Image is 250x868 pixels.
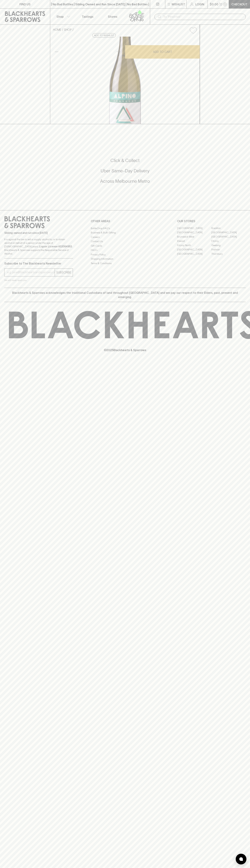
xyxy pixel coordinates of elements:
a: Geelong [211,243,246,248]
a: SHOP [64,28,72,31]
p: Login [195,2,204,6]
p: OUR STORES [177,219,246,223]
button: Add to wishlist [188,26,198,35]
a: [GEOGRAPHIC_DATA] [177,252,211,256]
p: FIND US [19,2,31,6]
p: It is against the law to sell or supply alcohol to, or to obtain alcohol on behalf of a person un... [4,238,73,255]
a: Gift Cards [91,244,159,248]
a: Prahran [211,248,246,252]
a: Fitzroy [211,239,246,243]
a: [GEOGRAPHIC_DATA] [177,248,211,252]
p: Subscribe to The Blackhearts Newsletter [4,261,73,266]
p: Blackhearts & Sparrows acknowledges the traditional Custodians of land throughout [GEOGRAPHIC_DAT... [7,291,243,299]
a: Stores [100,9,125,24]
p: Tastings [82,14,93,19]
h5: Across Melbourne Metro [4,178,246,184]
a: Brunswick West [177,235,211,239]
p: 0 [224,3,226,5]
a: Elwood [177,239,211,243]
a: Braddon [211,226,246,230]
p: Wishlist [172,2,185,6]
input: e.g. jane@blackheartsandsparrows.com.au [7,270,55,275]
h5: Uber Same-Day Delivery [4,168,246,174]
p: Shop [56,14,64,19]
button: Add to wishlist [92,33,116,38]
a: FAQ's [91,248,159,252]
button: ADD TO CART [125,45,200,59]
a: Careers [91,235,159,239]
p: Stores [108,14,117,19]
p: Checkout [231,2,247,6]
p: ADD TO CART [153,50,172,54]
h5: Click & Collect [4,158,246,163]
div: Call to action block [4,143,246,203]
img: 38288.png [50,37,200,124]
a: Tastings [75,9,100,24]
p: We will never spam you [4,278,73,282]
a: Contact Us [91,239,159,244]
strong: Liquor License #32064953 [39,245,72,248]
p: $0.00 [210,2,218,6]
a: Shipping Information [91,257,159,261]
a: [GEOGRAPHIC_DATA] [211,235,246,239]
a: Fitzroy North [177,243,211,248]
a: Bottle Drop FAQ's [91,226,159,230]
input: Try "Pinot noir" [163,14,243,20]
button: SUBSCRIBE [55,269,73,276]
a: HOME [53,28,61,31]
a: [GEOGRAPHIC_DATA] [211,230,246,235]
a: Privacy Policy [91,252,159,257]
a: Thornbury [211,252,246,256]
a: [GEOGRAPHIC_DATA] [177,226,211,230]
p: Sibling owned and run since [DATE] [4,231,73,235]
a: Business & Bulk Gifting [91,231,159,235]
a: Terms & Conditions [91,261,159,265]
img: bubble-icon [239,857,243,861]
button: Shop [50,9,75,24]
p: OTHER AREAS [91,219,159,223]
p: SUBSCRIBE [56,270,71,275]
a: [GEOGRAPHIC_DATA] [177,230,211,235]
